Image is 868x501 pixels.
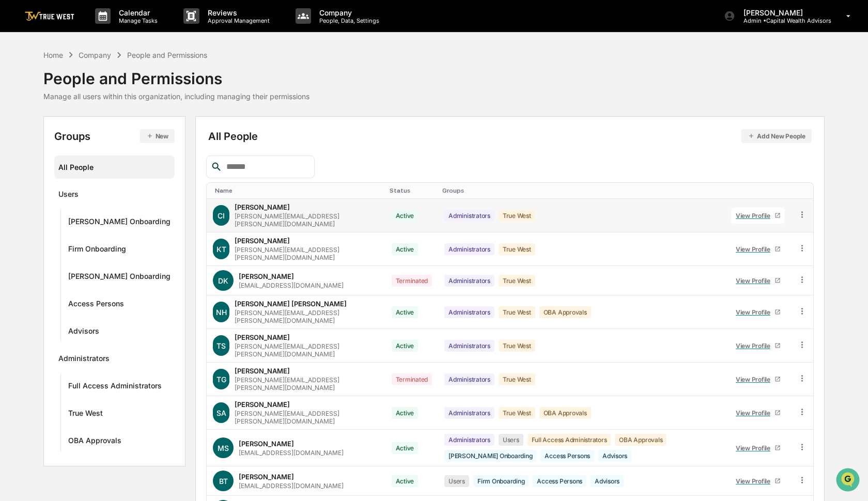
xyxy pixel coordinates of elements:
img: 1746055101610-c473b297-6a78-478c-a979-82029cc54cd1 [10,79,29,98]
span: Pylon [103,175,125,183]
button: New [140,129,175,143]
a: View Profile [731,440,785,456]
div: 🔎 [10,151,19,159]
div: Toggle SortBy [390,187,435,194]
a: View Profile [731,304,785,320]
iframe: Open customer support [835,467,863,495]
div: True West [68,409,103,421]
div: True West [499,275,535,287]
div: True West [499,340,535,352]
div: Active [392,407,419,419]
div: Administrators [444,306,494,318]
div: View Profile [736,277,774,285]
div: View Profile [736,342,774,350]
div: Home [43,51,63,59]
div: Administrators [444,373,494,385]
a: View Profile [731,241,785,257]
div: Access Persons [68,299,124,311]
div: [PERSON_NAME] [239,473,294,481]
div: 🗄️ [75,131,83,139]
div: [PERSON_NAME] [235,400,290,409]
div: [PERSON_NAME] [235,237,290,245]
span: TG [216,375,226,384]
div: People and Permissions [127,51,207,59]
div: View Profile [736,375,774,383]
div: True West [499,373,535,385]
div: Active [392,306,419,318]
span: Attestations [85,130,128,140]
div: Users [499,434,523,446]
div: [PERSON_NAME][EMAIL_ADDRESS][PERSON_NAME][DOMAIN_NAME] [235,342,379,358]
div: True West [499,243,535,255]
div: 🖐️ [10,131,19,139]
div: View Profile [736,308,774,316]
div: [PERSON_NAME] [235,367,290,375]
span: Preclearance [21,130,67,140]
div: Users [58,190,79,202]
span: KT [216,245,226,254]
div: [PERSON_NAME] [239,440,294,448]
div: Active [392,442,419,454]
div: Full Access Administrators [68,381,162,394]
div: [PERSON_NAME] [235,203,290,211]
p: People, Data, Settings [311,17,384,24]
div: Toggle SortBy [215,187,381,194]
span: Data Lookup [21,150,65,160]
div: Groups [54,129,175,143]
div: Toggle SortBy [442,187,721,194]
div: Toggle SortBy [799,187,809,194]
div: Access Persons [540,450,594,462]
div: OBA Approvals [615,434,667,446]
div: View Profile [736,212,774,220]
div: Full Access Administrators [528,434,611,446]
img: logo [25,11,74,21]
div: Administrators [444,243,494,255]
div: [PERSON_NAME][EMAIL_ADDRESS][PERSON_NAME][DOMAIN_NAME] [235,410,379,425]
p: Approval Management [199,17,275,24]
div: Company [79,51,111,59]
div: Administrators [444,340,494,352]
div: Users [444,475,469,487]
a: View Profile [731,371,785,387]
div: True West [499,210,535,222]
p: How can we help? [10,22,188,38]
div: OBA Approvals [539,407,591,419]
div: View Profile [736,444,774,452]
p: Admin • Capital Wealth Advisors [735,17,831,24]
div: Administrators [444,210,494,222]
div: [PERSON_NAME][EMAIL_ADDRESS][PERSON_NAME][DOMAIN_NAME] [235,212,379,228]
span: MS [218,444,229,452]
div: Firm Onboarding [68,244,126,257]
div: [EMAIL_ADDRESS][DOMAIN_NAME] [239,281,344,289]
div: [PERSON_NAME][EMAIL_ADDRESS][PERSON_NAME][DOMAIN_NAME] [235,246,379,261]
div: True West [499,407,535,419]
a: 🔎Data Lookup [6,146,69,164]
div: People and Permissions [43,61,309,88]
div: View Profile [736,245,774,253]
span: NH [216,308,227,317]
div: True West [499,306,535,318]
div: We're available if you need us! [35,89,131,98]
div: Terminated [392,373,432,385]
a: 🖐️Preclearance [6,126,71,145]
div: Administrators [444,407,494,419]
p: Manage Tasks [111,17,163,24]
div: [EMAIL_ADDRESS][DOMAIN_NAME] [239,449,344,457]
a: View Profile [731,473,785,489]
div: Administrators [444,434,494,446]
p: Company [311,8,384,17]
a: View Profile [731,338,785,354]
button: Start new chat [176,82,188,95]
a: View Profile [731,273,785,289]
div: Active [392,340,419,352]
div: Active [392,475,419,487]
a: 🗄️Attestations [71,126,132,145]
div: Toggle SortBy [729,187,787,194]
div: All People [208,129,812,143]
div: Advisors [591,475,624,487]
div: View Profile [736,409,774,417]
p: Reviews [199,8,275,17]
div: Terminated [392,275,432,287]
